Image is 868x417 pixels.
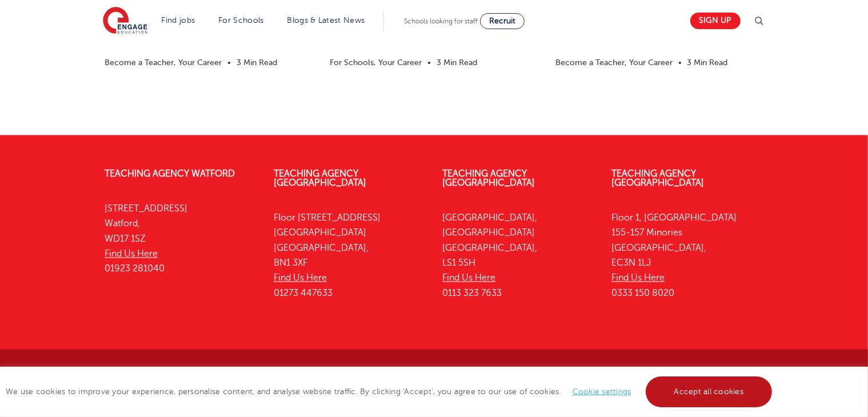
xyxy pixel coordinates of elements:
li: 3 Min Read [437,56,477,69]
li: Become a Teacher, Your Career [105,56,222,69]
a: Recruit [480,13,525,29]
a: Teaching Agency [GEOGRAPHIC_DATA] [274,169,366,188]
a: Teaching Agency [GEOGRAPHIC_DATA] [443,169,535,188]
a: Cookie settings [573,387,631,396]
p: [GEOGRAPHIC_DATA], [GEOGRAPHIC_DATA] [GEOGRAPHIC_DATA], LS1 5SH 0113 323 7633 [443,210,595,300]
a: Teaching Agency [GEOGRAPHIC_DATA] [611,169,704,188]
li: 3 Min Read [237,56,277,69]
img: Engage Education [103,7,147,35]
a: Accept all cookies [646,376,773,407]
li: • [422,56,437,69]
a: Find Us Here [274,272,327,283]
li: • [673,56,687,69]
a: Find Us Here [105,248,158,259]
a: For Schools [218,16,263,25]
a: Find jobs [162,16,195,25]
span: Recruit [489,17,515,25]
li: Become a Teacher, Your Career [555,56,673,69]
span: We use cookies to improve your experience, personalise content, and analyse website traffic. By c... [6,387,775,396]
li: For Schools, Your Career [330,56,422,69]
span: Schools looking for staff [404,17,478,25]
a: Sign up [690,13,741,29]
a: Find Us Here [611,272,665,283]
a: Find Us Here [443,272,496,283]
li: 3 Min Read [687,56,728,69]
p: Floor [STREET_ADDRESS] [GEOGRAPHIC_DATA] [GEOGRAPHIC_DATA], BN1 3XF 01273 447633 [274,210,426,300]
a: Blogs & Latest News [287,16,365,25]
p: Floor 1, [GEOGRAPHIC_DATA] 155-157 Minories [GEOGRAPHIC_DATA], EC3N 1LJ 0333 150 8020 [611,210,763,300]
li: • [222,56,237,69]
a: Teaching Agency Watford [105,169,235,179]
p: [STREET_ADDRESS] Watford, WD17 1SZ 01923 281040 [105,201,257,276]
